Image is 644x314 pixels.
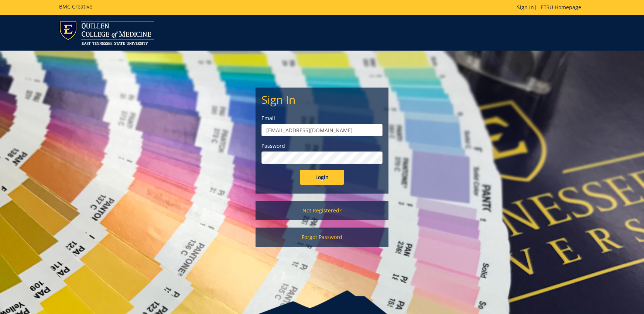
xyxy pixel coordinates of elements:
[300,170,344,185] input: Login
[261,142,383,150] label: Password
[517,4,534,11] a: Sign In
[261,115,383,122] label: Email
[517,4,585,11] p: |
[59,4,92,9] h5: BMC Creative
[59,21,154,45] img: ETSU logo
[537,4,585,11] a: ETSU Homepage
[256,201,388,220] a: Not Registered?
[261,93,383,106] h2: Sign In
[256,228,388,247] a: Forgot Password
